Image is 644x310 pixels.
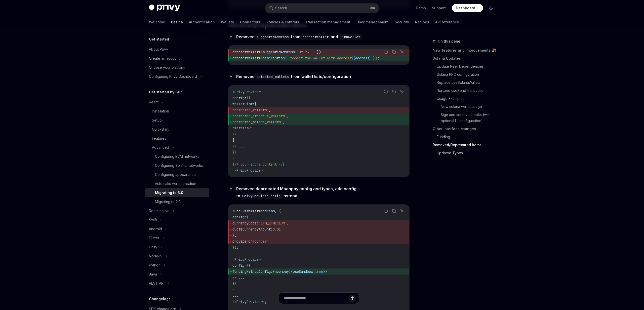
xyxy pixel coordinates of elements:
[452,4,483,12] a: Dashboard
[255,74,291,80] code: detected_wallets
[383,208,389,214] button: Report incorrect code
[232,90,234,94] span: <
[234,90,261,94] span: PrivyProvider
[145,54,209,63] a: Create an account
[232,144,245,148] span: // ...
[149,46,168,52] div: About Privy
[232,287,234,292] span: >
[155,172,196,178] div: Configuring appearance
[297,50,317,54] span: '0x123...'
[255,102,257,106] span: [
[305,16,350,28] a: Transaction management
[315,269,323,274] span: true
[399,49,405,55] button: Ask AI
[266,16,299,28] a: Policies & controls
[149,99,158,105] div: React
[247,263,249,268] span: {
[259,50,263,54] span: ({
[433,141,499,149] a: Removed/Deprecated Items
[263,168,265,173] span: >
[232,50,259,54] span: connectWallet
[145,179,209,188] a: Automatic wallet creation
[221,16,234,28] a: Wallets
[145,170,209,179] a: Configuring appearance
[275,209,281,213] span: , {
[441,103,499,111] a: New solana wallet usage
[236,34,362,39] strong: Removed from and
[259,209,261,213] span: (
[155,181,196,187] div: Automatic wallet creation
[232,108,269,112] span: 'detected_wallets'
[437,79,499,87] a: Replace useSolanaWallets
[275,5,289,11] div: Search...
[391,88,397,95] button: Copy the contents from the code block
[236,74,351,79] strong: Removed from wallet lists/configuration
[263,56,287,60] span: description:
[232,263,245,268] span: config
[269,108,271,112] span: ,
[232,126,253,130] span: 'metamask'
[236,168,263,173] span: PrivyProvider
[232,269,273,274] span: fundingMethodConfig:
[317,50,323,54] span: });
[370,6,375,10] span: ⌘ K
[232,239,251,244] span: provider:
[145,134,209,143] a: Features
[145,188,209,197] a: Migrating to 3.0
[432,6,446,11] a: Support
[355,56,369,60] span: address
[245,96,247,100] span: =
[232,221,259,225] span: currencyCode:
[356,16,389,28] a: User management
[149,89,183,95] h5: Get started by SDK
[149,244,157,250] div: Unity
[155,190,183,196] div: Migrating to 3.0
[155,153,199,160] div: Configuring EVM networks
[145,107,209,116] a: Installation
[266,4,378,13] button: Search...⌘K
[240,193,283,199] code: PrivyProviderConfig
[240,16,260,28] a: Connectors
[232,132,245,136] span: // ...
[456,6,475,11] span: Dashboard
[338,34,362,40] code: linkWallet
[149,64,185,70] div: Choose your platform
[283,162,285,167] span: }
[236,186,356,198] strong: Removed deprecated Moonpay config and types, add config to instead
[433,125,499,133] a: Other interface changes
[433,54,499,62] a: Solana Updates
[145,197,209,206] a: Migrating to 2.0
[232,120,283,124] span: 'detected_solana_wallets'
[149,5,180,12] img: dark logo
[261,209,275,213] span: address
[149,296,171,302] h5: Changelogs
[232,233,236,238] span: },
[249,263,251,268] span: {
[149,226,162,232] div: Android
[234,257,261,262] span: PrivyProvider
[263,50,297,54] span: suggestedAddress:
[145,116,209,125] a: Setup
[437,62,499,70] a: Update Peer Dependencies
[232,168,236,173] span: </
[232,162,234,167] span: {
[287,114,289,118] span: ,
[232,227,273,231] span: quoteCurrencyAmount:
[234,150,236,154] span: }
[232,138,234,142] span: ]
[275,269,291,274] span: moonpay:
[415,16,429,28] a: Recipes
[149,208,170,214] div: React native
[149,55,180,61] div: Create an account
[283,120,285,124] span: ,
[232,102,255,106] span: walletList:
[149,271,157,277] div: Java
[323,269,327,274] span: }}
[152,117,162,123] div: Setup
[300,34,331,40] code: connectWallet
[232,114,287,118] span: 'detected_ethereum_wallets'
[351,56,355,60] span: ${
[287,56,351,60] span: `Connect the wallet with address
[259,221,287,225] span: 'ETH_ETHEREUM'
[391,49,397,55] button: Copy the contents from the code block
